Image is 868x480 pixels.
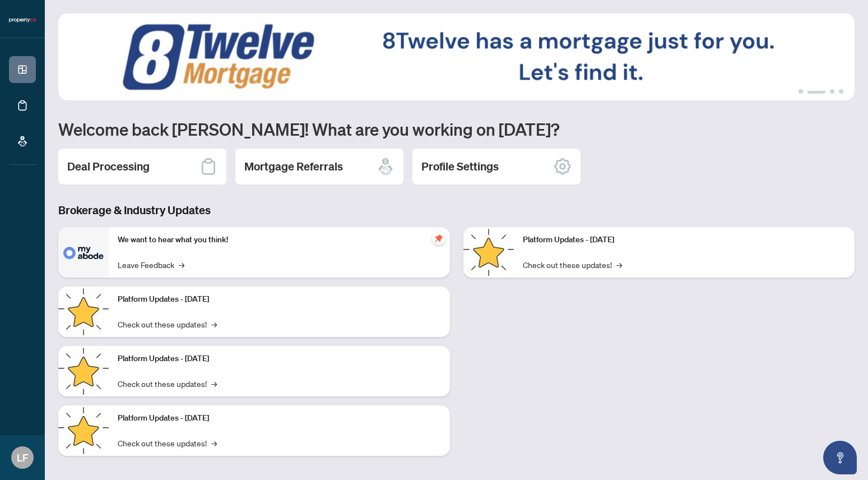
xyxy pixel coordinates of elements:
p: Platform Updates - [DATE] [118,353,441,365]
p: Platform Updates - [DATE] [523,234,846,246]
img: Platform Updates - July 21, 2025 [58,346,109,396]
span: pushpin [432,232,445,245]
h2: Deal Processing [67,159,150,174]
h2: Mortgage Referrals [244,159,343,174]
h2: Profile Settings [421,159,499,174]
img: Platform Updates - July 8, 2025 [58,405,109,456]
button: 4 [839,89,843,94]
span: → [211,318,217,330]
span: → [211,377,217,390]
span: → [211,437,217,449]
h3: Brokerage & Industry Updates [58,202,855,218]
a: Check out these updates!→ [523,259,622,271]
img: logo [9,17,36,24]
button: 1 [799,89,803,94]
span: LF [17,450,28,465]
button: 3 [830,89,834,94]
img: Platform Updates - September 16, 2025 [58,287,109,337]
button: 2 [807,89,825,94]
h1: Welcome back [PERSON_NAME]! What are you working on [DATE]? [58,118,855,140]
span: → [616,259,622,271]
a: Check out these updates!→ [118,437,217,449]
a: Check out these updates!→ [118,377,217,390]
p: Platform Updates - [DATE] [118,293,441,306]
a: Leave Feedback→ [118,259,184,271]
button: Open asap [823,441,857,474]
a: Check out these updates!→ [118,318,217,330]
img: Slide 1 [58,13,855,100]
span: → [179,259,184,271]
p: We want to hear what you think! [118,234,441,246]
img: Platform Updates - June 23, 2025 [463,227,514,278]
img: We want to hear what you think! [58,227,109,278]
p: Platform Updates - [DATE] [118,412,441,424]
